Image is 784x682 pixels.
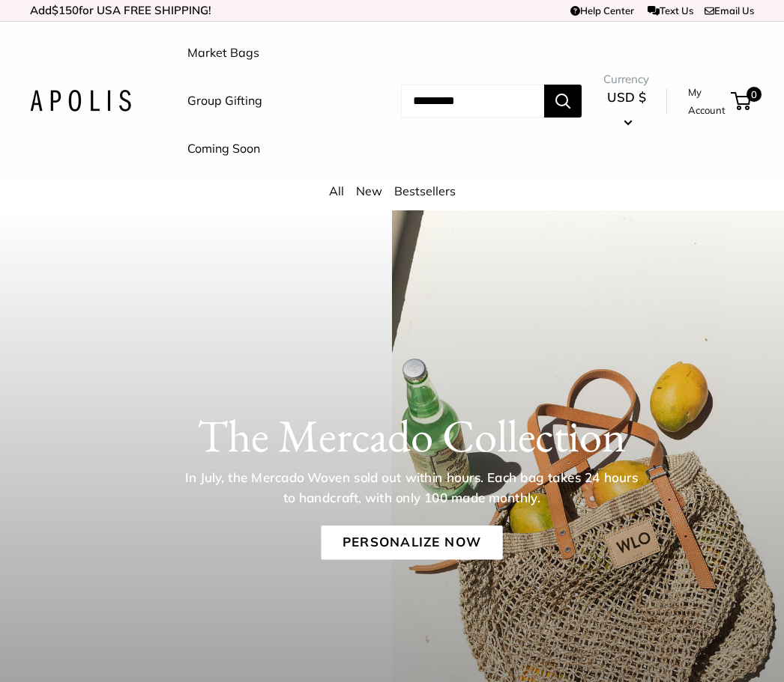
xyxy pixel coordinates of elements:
p: In July, the Mercado Woven sold out within hours. Each bag takes 24 hours to handcraft, with only... [180,467,643,507]
a: Personalize Now [321,525,502,559]
button: Search [544,85,582,118]
a: My Account [688,83,726,120]
a: Bestsellers [394,183,456,198]
a: Email Us [705,4,754,16]
a: Coming Soon [187,138,260,160]
a: New [356,183,382,198]
a: Text Us [648,4,693,16]
a: Help Center [570,4,634,16]
input: Search... [401,85,544,118]
a: 0 [732,92,751,110]
h1: The Mercado Collection [67,409,756,463]
span: USD $ [607,89,646,105]
span: 0 [747,87,762,102]
span: $150 [52,3,79,17]
button: USD $ [603,85,649,133]
a: Market Bags [187,42,259,64]
span: Currency [603,69,649,90]
a: All [329,183,344,198]
img: Apolis [30,90,131,112]
a: Group Gifting [187,90,262,112]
